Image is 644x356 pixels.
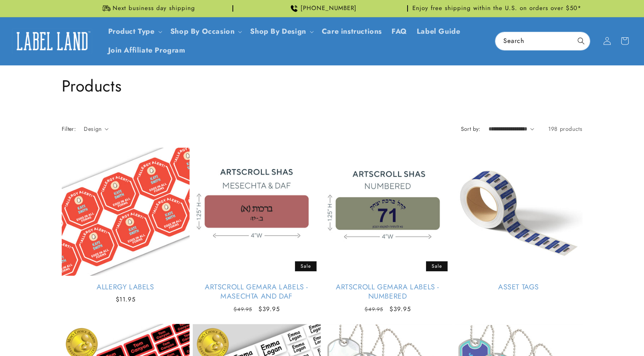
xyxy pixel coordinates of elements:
[572,32,590,50] button: Search
[103,22,166,41] summary: Product Type
[455,283,583,292] a: Asset Tags
[62,125,76,133] h2: Filter:
[193,283,321,301] a: Artscroll Gemara Labels - Masechta and Daf
[392,27,407,36] span: FAQ
[108,26,155,37] a: Product Type
[548,125,582,133] span: 198 products
[317,22,387,41] a: Care instructions
[322,27,382,36] span: Care instructions
[62,283,190,292] a: Allergy Labels
[245,22,317,41] summary: Shop By Design
[412,22,465,41] a: Label Guide
[9,26,95,57] a: Label Land
[84,125,109,133] summary: Design (0 selected)
[301,4,357,12] span: [PHONE_NUMBER]
[250,26,306,37] a: Shop By Design
[417,27,460,36] span: Label Guide
[412,4,581,12] span: Enjoy free shipping within the U.S. on orders over $50*
[103,41,190,60] a: Join Affiliate Program
[84,125,101,133] span: Design
[324,283,452,301] a: Artscroll Gemara Labels - Numbered
[12,28,92,53] img: Label Land
[113,4,195,12] span: Next business day shipping
[62,75,583,96] h1: Products
[108,46,186,55] span: Join Affiliate Program
[387,22,412,41] a: FAQ
[461,125,480,133] label: Sort by:
[170,27,235,36] span: Shop By Occasion
[166,22,246,41] summary: Shop By Occasion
